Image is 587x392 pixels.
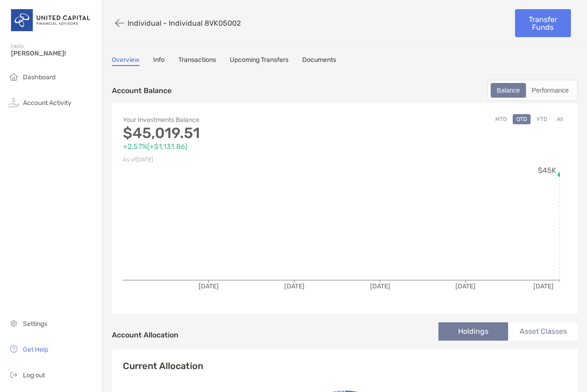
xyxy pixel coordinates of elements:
[112,85,172,96] p: Account Balance
[8,318,19,329] img: settings icon
[230,56,288,66] a: Upcoming Transfers
[538,166,556,175] tspan: $45K
[123,114,345,126] p: Your Investments Balance
[370,282,390,290] tspan: [DATE]
[178,56,216,66] a: Transactions
[123,127,345,139] p: $45,019.51
[513,114,531,124] button: QTD
[8,369,19,380] img: logout icon
[492,84,525,97] div: Balance
[11,4,91,37] img: United Capital Logo
[23,346,48,353] span: Get Help
[127,19,241,28] p: Individual - Individual 8VK05002
[112,331,178,339] h4: Account Allocation
[533,282,554,290] tspan: [DATE]
[123,360,203,371] h4: Current Allocation
[8,71,19,82] img: household icon
[23,320,47,328] span: Settings
[112,56,139,66] a: Overview
[199,282,219,290] tspan: [DATE]
[527,84,574,97] div: Performance
[302,56,336,66] a: Documents
[455,282,476,290] tspan: [DATE]
[438,322,508,341] li: Holdings
[11,50,97,57] span: [PERSON_NAME]!
[487,80,578,101] div: segmented control
[123,141,345,152] p: +2.57% ( +$1,131.86 )
[492,114,510,124] button: MTD
[123,154,345,166] p: As of [DATE]
[23,73,55,81] span: Dashboard
[515,9,571,37] a: Transfer Funds
[553,114,567,124] button: All
[8,97,19,108] img: activity icon
[23,371,45,379] span: Log out
[8,343,19,354] img: get-help icon
[508,322,578,341] li: Asset Classes
[153,56,165,66] a: Info
[284,282,305,290] tspan: [DATE]
[533,114,551,124] button: YTD
[23,99,72,107] span: Account Activity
